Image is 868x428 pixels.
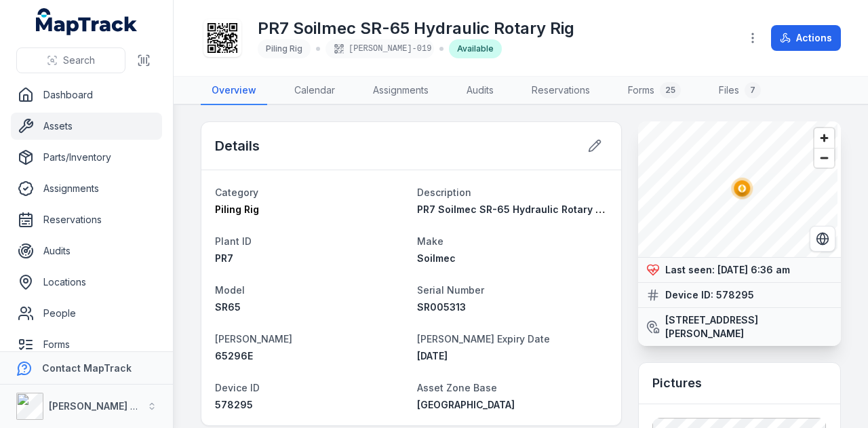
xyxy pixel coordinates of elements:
button: Switch to Satellite View [810,226,835,252]
span: Plant ID [215,235,252,247]
a: Overview [201,77,267,105]
strong: 578295 [716,288,754,302]
strong: [PERSON_NAME] Group [49,400,160,412]
span: [DATE] [417,350,448,362]
a: Assets [11,113,162,140]
a: Reservations [11,206,162,233]
a: Assignments [362,77,439,105]
a: Assignments [11,175,162,202]
span: Serial Number [417,284,484,296]
strong: Device ID: [665,288,713,302]
h2: Details [215,136,260,155]
a: Reservations [521,77,601,105]
strong: Contact MapTrack [42,362,132,374]
span: SR65 [215,301,241,313]
strong: Last seen: [665,263,715,277]
div: 25 [660,82,681,98]
span: [GEOGRAPHIC_DATA] [417,399,515,410]
button: Actions [771,25,841,51]
span: [DATE] 6:36 am [717,264,790,275]
canvas: Map [638,121,837,257]
a: Files7 [708,77,772,105]
span: [PERSON_NAME] Expiry Date [417,333,550,345]
span: PR7 [215,252,233,264]
span: Soilmec [417,252,456,264]
span: Asset Zone Base [417,382,497,393]
a: Forms25 [617,77,692,105]
span: SR005313 [417,301,466,313]
a: MapTrack [36,8,138,35]
span: Piling Rig [215,203,259,215]
a: Dashboard [11,81,162,109]
span: [PERSON_NAME] [215,333,292,345]
span: Category [215,187,258,198]
a: People [11,300,162,327]
div: 7 [745,82,761,98]
span: Search [63,54,95,67]
a: Forms [11,331,162,358]
a: Locations [11,269,162,296]
span: 578295 [215,399,253,410]
strong: [STREET_ADDRESS][PERSON_NAME] [665,313,833,341]
span: Description [417,187,471,198]
h3: Pictures [652,374,702,393]
a: Calendar [283,77,346,105]
a: Audits [456,77,505,105]
span: Make [417,235,443,247]
span: Device ID [215,382,260,393]
button: Zoom in [814,128,834,148]
time: 26/09/2025, 6:36:08 am [717,264,790,275]
span: PR7 Soilmec SR-65 Hydraulic Rotary Rig [417,203,610,215]
a: Audits [11,237,162,265]
div: [PERSON_NAME]-019 [325,39,434,58]
a: Parts/Inventory [11,144,162,171]
button: Zoom out [814,148,834,168]
time: 13/02/2026, 11:00:00 am [417,350,448,362]
button: Search [16,47,125,73]
span: Model [215,284,245,296]
h1: PR7 Soilmec SR-65 Hydraulic Rotary Rig [258,18,574,39]
span: 65296E [215,350,253,362]
div: Available [449,39,502,58]
span: Piling Rig [266,43,302,54]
